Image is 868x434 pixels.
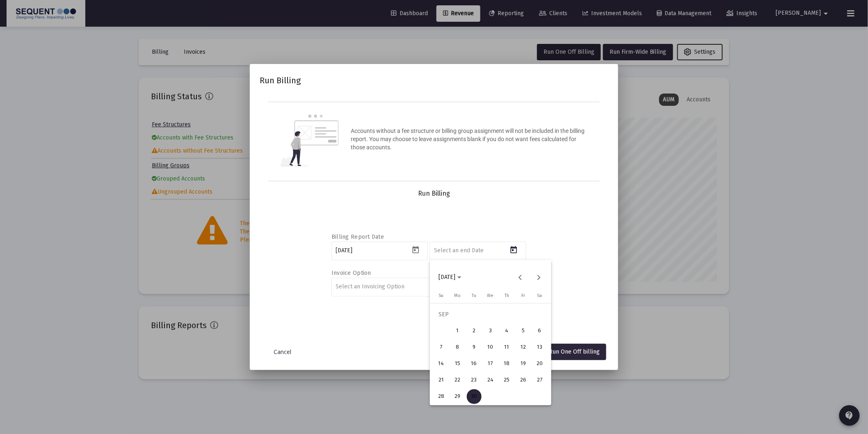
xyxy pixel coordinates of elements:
div: 1 [450,324,465,338]
div: 8 [450,340,465,355]
button: Previous month [512,269,528,286]
div: 2 [467,324,482,338]
button: 2025-09-30 [466,388,482,405]
div: 5 [516,324,531,338]
div: 25 [500,373,514,388]
button: 2025-09-24 [482,372,499,388]
div: 12 [516,340,531,355]
button: 2025-09-05 [515,323,532,339]
button: 2025-09-18 [499,356,515,372]
div: 29 [450,389,465,404]
div: 13 [532,340,547,355]
button: 2025-09-10 [482,339,499,356]
span: We [487,293,494,298]
span: [DATE] [439,274,455,281]
button: 2025-09-25 [499,372,515,388]
div: 21 [434,373,449,388]
div: 9 [467,340,482,355]
div: 4 [500,324,514,338]
button: 2025-09-16 [466,356,482,372]
button: 2025-09-26 [515,372,532,388]
div: 27 [532,373,547,388]
div: 7 [434,340,449,355]
button: 2025-09-07 [433,339,450,356]
div: 3 [483,324,498,338]
div: 16 [467,356,482,371]
button: 2025-09-11 [499,339,515,356]
span: Su [439,293,444,298]
button: 2025-09-12 [515,339,532,356]
div: 30 [467,389,482,404]
button: 2025-09-02 [466,323,482,339]
button: 2025-09-14 [433,356,450,372]
div: 28 [434,389,449,404]
div: 15 [450,356,465,371]
button: 2025-09-23 [466,372,482,388]
span: Tu [472,293,476,298]
button: Choose month and year [432,269,468,286]
button: 2025-09-19 [515,356,532,372]
span: Fr [521,293,525,298]
button: 2025-09-08 [450,339,466,356]
button: 2025-09-17 [482,356,499,372]
span: Th [505,293,509,298]
span: Mo [455,293,461,298]
button: Next month [530,269,547,286]
div: 22 [450,373,465,388]
span: Sa [537,293,542,298]
button: 2025-09-06 [532,323,548,339]
button: 2025-09-09 [466,339,482,356]
button: 2025-09-27 [532,372,548,388]
div: 17 [483,356,498,371]
div: 23 [467,373,482,388]
button: 2025-09-29 [450,388,466,405]
td: SEP [433,306,548,323]
button: 2025-09-13 [532,339,548,356]
div: 18 [500,356,514,371]
div: 20 [532,356,547,371]
div: 19 [516,356,531,371]
button: 2025-09-20 [532,356,548,372]
button: 2025-09-21 [433,372,450,388]
button: 2025-09-01 [450,323,466,339]
button: 2025-09-03 [482,323,499,339]
div: 6 [532,324,547,338]
button: 2025-09-04 [499,323,515,339]
button: 2025-09-15 [450,356,466,372]
div: 24 [483,373,498,388]
div: 26 [516,373,531,388]
button: 2025-09-22 [450,372,466,388]
button: 2025-09-28 [433,388,450,405]
div: 14 [434,356,449,371]
div: 10 [483,340,498,355]
div: 11 [500,340,514,355]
